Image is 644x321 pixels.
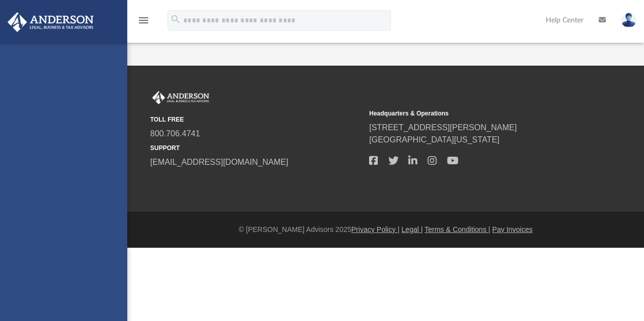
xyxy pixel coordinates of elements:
small: Headquarters & Operations [369,109,581,118]
a: 800.706.4741 [150,129,200,138]
a: [STREET_ADDRESS][PERSON_NAME] [369,123,517,132]
a: [EMAIL_ADDRESS][DOMAIN_NAME] [150,158,288,166]
a: Pay Invoices [492,225,533,234]
a: Privacy Policy | [351,225,400,234]
img: User Pic [621,13,636,27]
a: [GEOGRAPHIC_DATA][US_STATE] [369,135,499,144]
i: search [170,14,181,25]
small: TOLL FREE [150,115,362,124]
img: Anderson Advisors Platinum Portal [150,91,211,104]
a: Terms & Conditions | [425,225,490,234]
i: menu [137,14,150,26]
div: © [PERSON_NAME] Advisors 2025 [127,224,644,235]
a: Legal | [402,225,423,234]
img: Anderson Advisors Platinum Portal [5,12,97,32]
a: menu [137,19,150,26]
small: SUPPORT [150,143,362,153]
